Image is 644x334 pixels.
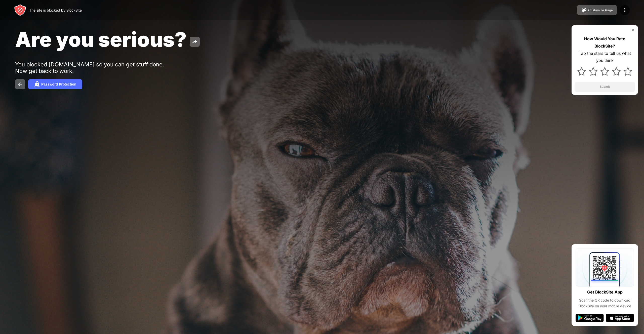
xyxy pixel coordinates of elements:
[15,271,134,328] iframe: Banner
[631,28,635,32] img: rate-us-close.svg
[15,61,171,74] div: You blocked [DOMAIN_NAME] so you can get stuff done. Now get back to work.
[600,67,609,76] img: star.svg
[575,82,635,92] button: Submit
[577,67,586,76] img: star.svg
[28,79,82,89] button: Password Protection
[612,67,621,76] img: star.svg
[624,67,632,76] img: star.svg
[575,50,635,64] div: Tap the stars to tell us what you think
[17,81,23,87] img: back.svg
[41,82,76,86] div: Password Protection
[588,8,613,12] div: Customize Page
[15,27,187,52] span: Are you serious?
[29,8,82,12] div: The site is blocked by BlockSite
[577,5,617,15] button: Customize Page
[589,67,597,76] img: star.svg
[192,39,198,45] img: share.svg
[581,7,587,13] img: pallet.svg
[622,7,628,13] img: menu-icon.svg
[575,35,635,50] div: How Would You Rate BlockSite?
[14,4,26,16] img: header-logo.svg
[34,81,40,87] img: password.svg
